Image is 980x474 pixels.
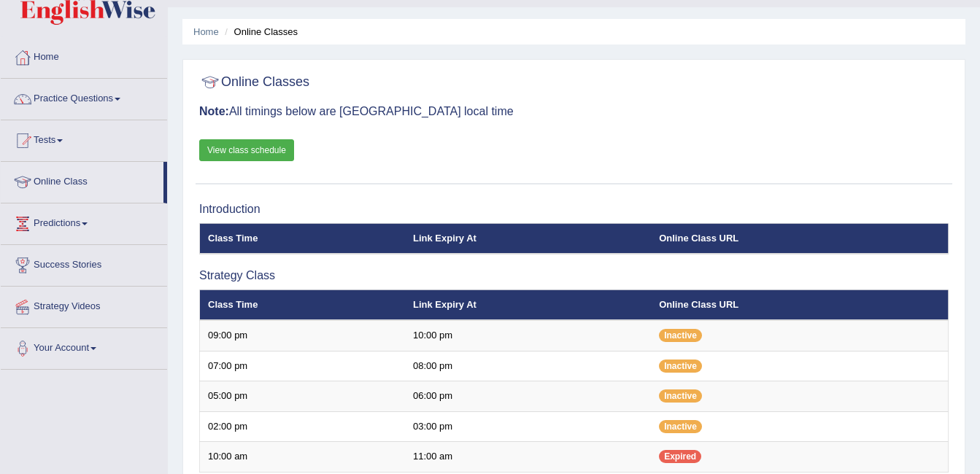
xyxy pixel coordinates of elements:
a: Online Class [1,162,163,198]
th: Online Class URL [651,290,948,320]
b: Note: [199,105,229,117]
h3: Introduction [199,203,949,216]
td: 02:00 pm [200,411,405,442]
a: Practice Questions [1,79,167,115]
span: Inactive [659,420,702,433]
th: Online Class URL [651,223,948,254]
td: 07:00 pm [200,351,405,381]
a: Tests [1,120,167,157]
a: Predictions [1,203,167,240]
th: Link Expiry At [405,290,651,320]
span: Inactive [659,360,702,373]
span: Expired [659,450,701,463]
a: View class schedule [199,139,294,161]
td: 05:00 pm [200,381,405,412]
a: Home [193,26,219,37]
td: 06:00 pm [405,381,651,412]
a: Your Account [1,328,167,365]
h3: Strategy Class [199,269,949,282]
td: 10:00 am [200,442,405,473]
span: Inactive [659,329,702,342]
span: Inactive [659,389,702,403]
h3: All timings below are [GEOGRAPHIC_DATA] local time [199,105,949,118]
th: Class Time [200,223,405,254]
h2: Online Classes [199,71,309,93]
li: Online Classes [221,25,298,39]
td: 10:00 pm [405,320,651,351]
th: Link Expiry At [405,223,651,254]
th: Class Time [200,290,405,320]
a: Success Stories [1,245,167,281]
td: 03:00 pm [405,411,651,442]
td: 08:00 pm [405,351,651,381]
td: 11:00 am [405,442,651,473]
a: Strategy Videos [1,287,167,323]
a: Home [1,37,167,74]
td: 09:00 pm [200,320,405,351]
